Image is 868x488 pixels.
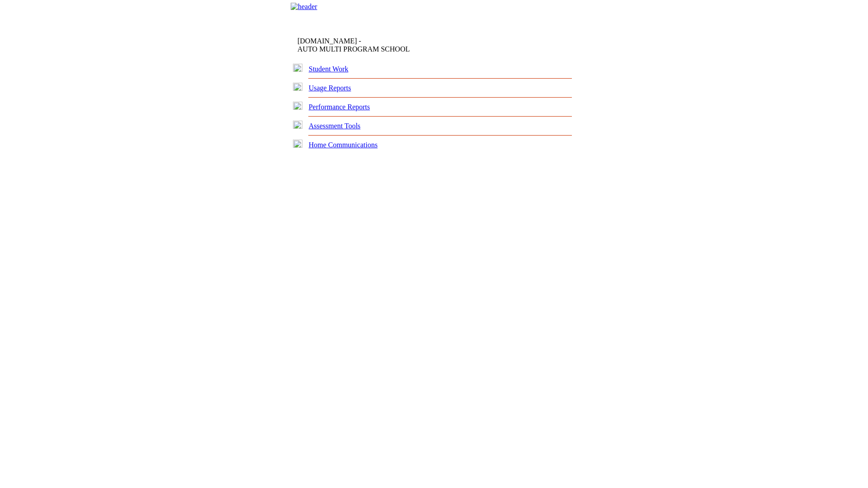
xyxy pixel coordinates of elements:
nobr: AUTO MULTI PROGRAM SCHOOL [297,45,410,53]
a: Usage Reports [309,84,351,92]
img: plus.gif [293,102,302,110]
img: plus.gif [293,83,302,91]
img: plus.gif [293,121,302,129]
td: [DOMAIN_NAME] - [297,37,464,53]
a: Performance Reports [309,103,370,111]
a: Assessment Tools [309,122,361,130]
img: header [291,3,317,11]
img: plus.gif [293,140,302,148]
a: Home Communications [309,141,377,149]
a: Student Work [309,65,349,73]
img: plus.gif [293,64,302,72]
